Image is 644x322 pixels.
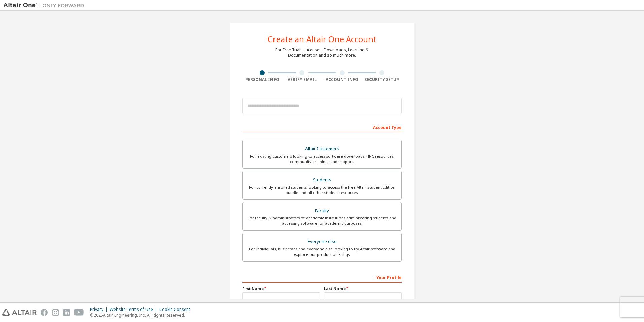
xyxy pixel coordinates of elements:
div: For existing customers looking to access software downloads, HPC resources, community, trainings ... [247,154,397,164]
div: For faculty & administrators of academic institutions administering students and accessing softwa... [247,215,397,226]
div: Personal Info [242,77,282,82]
img: youtube.svg [74,309,84,316]
div: Account Type [242,122,402,132]
div: Your Profile [242,272,402,283]
div: For currently enrolled students looking to access the free Altair Student Edition bundle and all ... [247,185,397,195]
div: Everyone else [247,237,397,246]
p: © 2025 Altair Engineering, Inc. All Rights Reserved. [90,312,194,318]
img: instagram.svg [52,309,59,316]
img: linkedin.svg [63,309,70,316]
div: Privacy [90,307,110,312]
div: Students [247,175,397,185]
img: facebook.svg [41,309,48,316]
div: For individuals, businesses and everyone else looking to try Altair software and explore our prod... [247,246,397,257]
div: Create an Altair One Account [268,35,377,43]
label: First Name [242,286,320,291]
div: Website Terms of Use [110,307,159,312]
div: Account Info [322,77,362,82]
label: Last Name [324,286,402,291]
img: Altair One [3,2,88,9]
div: Altair Customers [247,144,397,154]
div: Verify Email [282,77,322,82]
div: For Free Trials, Licenses, Downloads, Learning & Documentation and so much more. [275,47,369,58]
img: altair_logo.svg [2,309,37,316]
div: Security Setup [362,77,402,82]
div: Faculty [247,206,397,216]
div: Cookie Consent [159,307,194,312]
